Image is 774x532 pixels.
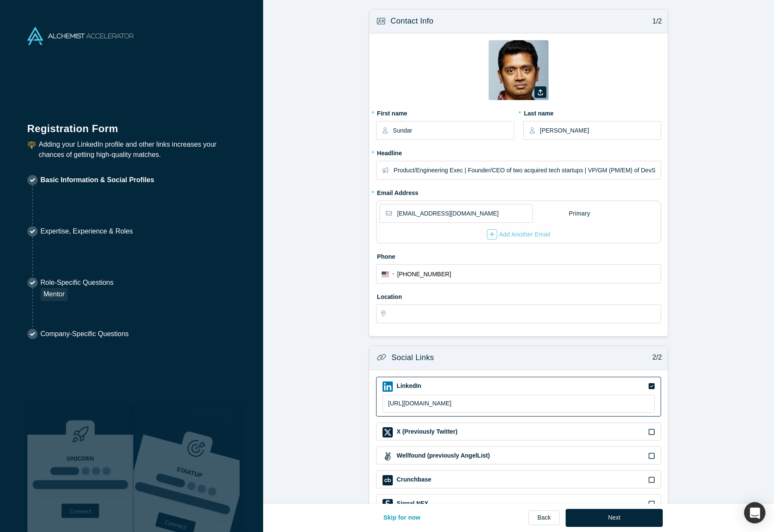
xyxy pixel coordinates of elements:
div: Add Another Email [487,229,550,239]
p: Expertise, Experience & Roles [41,226,133,236]
p: Company-Specific Questions [41,329,129,339]
label: First name [376,106,514,118]
img: Alchemist Accelerator Logo [27,27,133,45]
img: LinkedIn icon [383,381,393,392]
img: Robust Technologies [27,406,133,532]
img: Wellfound (previously AngelList) icon [383,451,393,461]
p: 1/2 [648,16,662,27]
label: Phone [376,249,661,261]
img: Profile user default [489,40,549,100]
button: Add Another Email [486,229,551,240]
div: Wellfound (previously AngelList) iconWellfound (previously AngelList) [376,446,661,464]
label: Location [376,290,661,301]
h1: Registration Form [27,112,236,136]
a: Back [528,510,560,525]
div: Signal NFX iconSignal NFX [376,494,661,512]
label: Headline [376,146,661,158]
p: Adding your LinkedIn profile and other links increases your chances of getting high-quality matches. [39,139,236,160]
div: Mentor [41,288,68,301]
div: Crunchbase iconCrunchbase [376,470,661,488]
img: Crunchbase icon [383,475,393,485]
div: X (Previously Twitter) iconX (Previously Twitter) [376,423,661,440]
label: Crunchbase [396,475,431,484]
h3: Social Links [391,352,434,364]
div: LinkedIn iconLinkedIn [376,377,661,417]
label: Signal NFX [396,499,428,508]
label: Last name [523,106,661,118]
p: Role-Specific Questions [41,278,114,288]
h3: Contact Info [391,15,433,27]
label: Wellfound (previously AngelList) [396,451,490,460]
label: X (Previously Twitter) [396,427,457,436]
label: Email Address [376,186,418,198]
div: Primary [569,206,591,221]
p: 2/2 [648,352,662,363]
input: Partner, CEO [394,161,660,179]
button: Skip for now [374,509,430,527]
img: Prism AI [133,406,240,532]
img: X (Previously Twitter) icon [383,427,393,437]
img: Signal NFX icon [383,499,393,509]
p: Basic Information & Social Profiles [41,175,154,185]
label: LinkedIn [396,381,421,390]
button: Next [566,509,663,527]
